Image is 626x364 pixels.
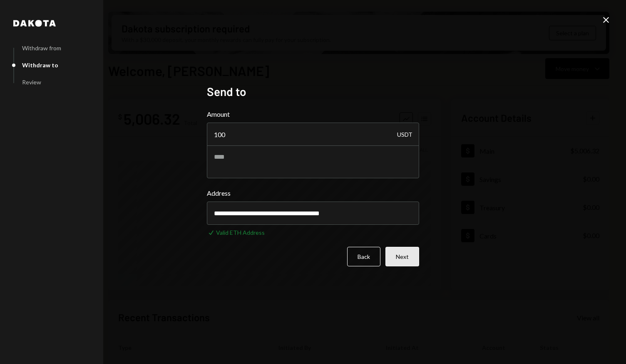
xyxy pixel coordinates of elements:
button: Next [385,247,419,266]
label: Address [207,188,419,198]
div: Valid ETH Address [216,228,265,237]
button: Back [347,247,380,266]
div: Withdraw to [22,61,58,69]
input: Enter amount [207,123,419,146]
div: Withdraw from [22,44,61,52]
label: Amount [207,109,419,119]
div: Review [22,79,41,86]
h2: Send to [207,84,419,100]
div: USDT [397,123,412,146]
